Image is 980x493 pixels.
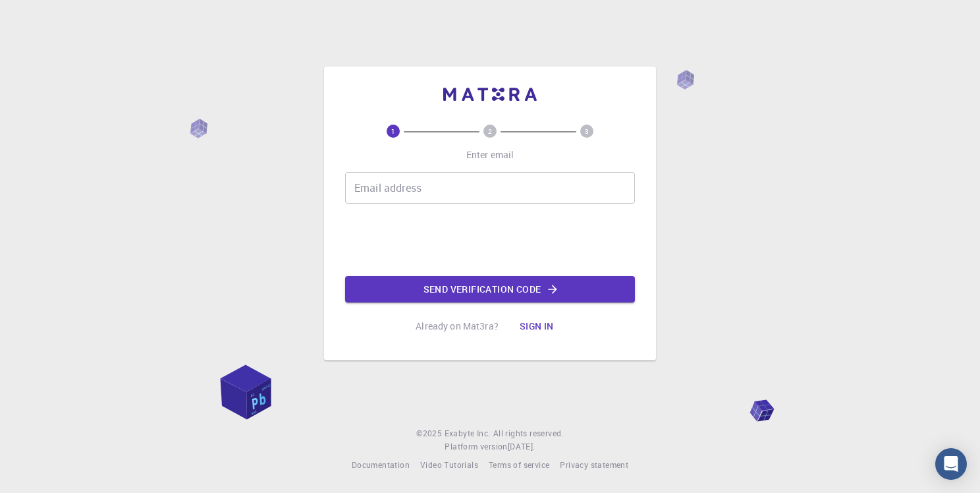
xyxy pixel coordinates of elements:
text: 3 [585,127,589,136]
span: [DATE] . [508,441,535,451]
a: Privacy statement [560,459,628,472]
a: Terms of service [489,459,549,472]
span: Documentation [352,459,410,470]
a: Documentation [352,459,410,472]
a: Video Tutorials [420,459,478,472]
button: Sign in [509,313,564,339]
p: Enter email [466,148,514,161]
text: 1 [391,127,395,136]
span: Platform version [445,440,507,453]
a: Exabyte Inc. [445,427,491,440]
a: [DATE]. [508,440,535,453]
iframe: reCAPTCHA [390,214,590,266]
button: Send verification code [345,276,635,303]
span: Exabyte Inc. [445,428,491,438]
span: Terms of service [489,459,549,470]
text: 2 [488,127,492,136]
span: Privacy statement [560,459,628,470]
span: © 2025 [416,427,444,440]
span: All rights reserved. [493,427,564,440]
div: Open Intercom Messenger [935,448,967,480]
p: Already on Mat3ra? [416,320,499,333]
span: Video Tutorials [420,459,478,470]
